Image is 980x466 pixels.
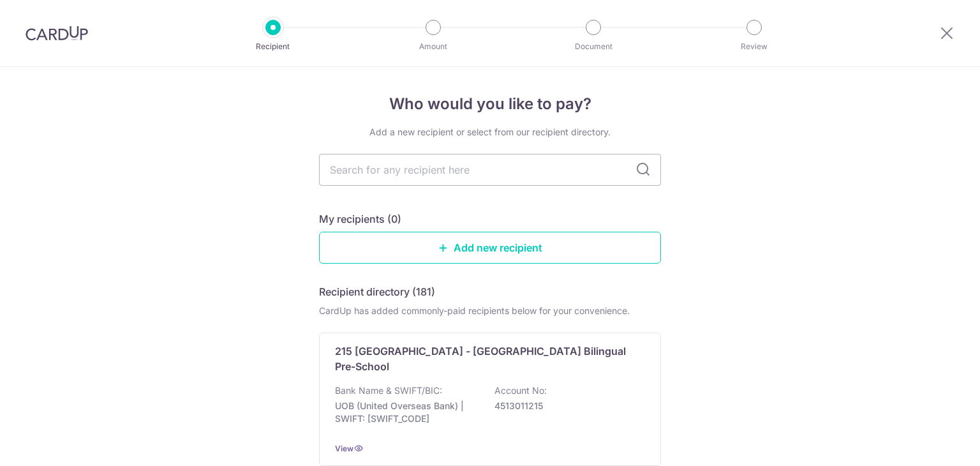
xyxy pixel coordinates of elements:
[319,93,661,116] h4: Who would you like to pay?
[494,384,547,397] p: Account No:
[546,40,641,53] p: Document
[707,40,801,53] p: Review
[494,400,637,412] p: 4513011215
[319,232,661,264] a: Add new recipient
[319,304,661,317] div: CardUp has added commonly-paid recipients below for your convenience.
[319,126,661,139] div: Add a new recipient or select from our recipient directory.
[386,40,480,53] p: Amount
[319,154,661,186] input: Search for any recipient here
[335,444,353,453] a: View
[335,384,442,397] p: Bank Name & SWIFT/BIC:
[898,428,967,460] iframe: Opens a widget where you can find more information
[319,211,401,227] h5: My recipients (0)
[319,284,435,299] h5: Recipient directory (181)
[26,26,88,41] img: CardUp
[335,343,630,374] p: 215 [GEOGRAPHIC_DATA] - [GEOGRAPHIC_DATA] Bilingual Pre-School
[226,40,320,53] p: Recipient
[335,400,478,425] p: UOB (United Overseas Bank) | SWIFT: [SWIFT_CODE]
